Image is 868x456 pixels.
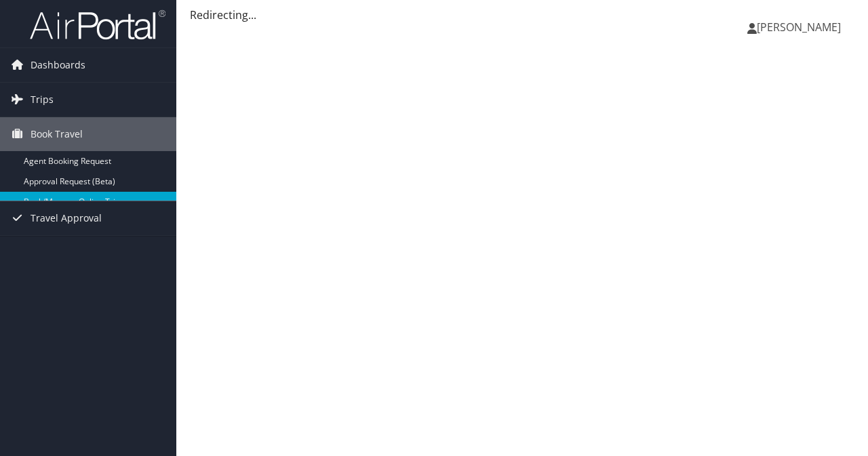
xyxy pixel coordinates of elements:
[747,7,854,47] a: [PERSON_NAME]
[757,20,841,35] span: [PERSON_NAME]
[31,117,83,151] span: Book Travel
[190,7,854,23] div: Redirecting...
[31,83,54,117] span: Trips
[31,48,85,82] span: Dashboards
[30,9,165,41] img: airportal-logo.png
[31,201,102,235] span: Travel Approval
